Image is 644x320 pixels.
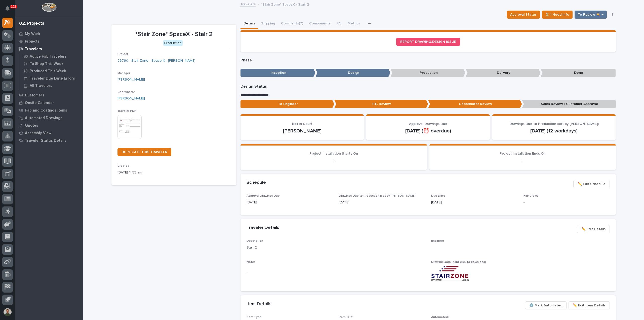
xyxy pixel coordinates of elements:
[431,316,449,319] span: Automated?
[261,1,309,7] p: *Stair Zone* SpaceX - Stair 2
[163,40,183,46] div: Production
[2,3,13,14] button: Notifications
[25,138,66,143] p: Traveler Status Details
[25,108,67,113] p: Fab and Coatings Items
[524,194,538,197] span: Fab Crews
[15,45,83,53] a: Travelers
[30,62,63,66] p: To Shop This Week
[247,245,425,250] p: Stair 2
[15,99,83,106] a: Onsite Calendar
[334,100,428,108] p: P.E. Review
[247,225,279,231] h2: Traveler Details
[573,180,610,188] button: ✏️ Edit Schedule
[15,91,83,99] a: Customers
[247,301,271,307] h2: Item Details
[15,122,83,129] a: Quotes
[25,39,39,44] p: Projects
[117,91,135,94] span: Coordinator
[19,82,83,89] a: All Travelers
[240,58,616,63] p: Phase
[258,19,278,29] button: Shipping
[30,54,67,59] p: Active Fab Travelers
[309,152,358,155] span: Project Installation Starts On
[466,69,541,77] p: Delivery
[409,122,447,126] span: Approval Drawings Due
[25,32,40,36] p: My Work
[339,194,417,197] span: Drawings Due to Production (set by [PERSON_NAME])
[510,12,537,18] span: Approval Status
[117,72,130,75] span: Manager
[306,19,334,29] button: Components
[581,226,606,232] span: ✏️ Edit Details
[117,53,128,56] span: Project
[117,170,230,175] p: [DATE] 11:53 am
[315,69,390,77] p: Design
[431,194,445,197] span: Due Date
[507,11,540,19] button: Approval Status
[25,123,38,128] p: Quotes
[247,316,261,319] span: Item Type
[19,21,44,26] div: 02. Projects
[431,266,469,281] img: Rqn1ZOMXMmdcb0r6hO5MXYpebFxeWn2bVLNA17LC17Y
[117,110,136,113] span: Traveler PDF
[2,307,13,317] button: users-avatar
[117,31,230,38] p: *Stair Zone* SpaceX - Stair 2
[15,38,83,45] a: Projects
[25,93,44,98] p: Customers
[247,180,266,186] h2: Schedule
[428,100,522,108] p: Coordinator Review
[42,3,56,12] img: Workspace Logo
[247,269,425,275] p: -
[122,150,167,154] span: DUPLICATE THIS TRAVELER
[292,122,312,126] span: Ball In Court
[498,128,610,134] p: [DATE] (12 workdays)
[431,200,517,205] p: [DATE]
[525,301,567,309] button: ⚙️ Mark Automated
[247,239,263,242] span: Description
[6,6,13,14] div: Notifications102
[372,128,484,134] p: [DATE] (⏰ overdue)
[117,164,129,167] span: Created
[117,96,145,101] a: [PERSON_NAME]
[240,19,258,29] button: Details
[542,11,573,19] button: ⏳ I Need Info
[578,12,603,18] span: To Review 👨‍🏭 →
[524,200,610,205] p: -
[30,76,75,81] p: Traveler Due Date Errors
[390,69,465,77] p: Production
[15,106,83,114] a: Fab and Coatings Items
[30,69,66,74] p: Produced This Week
[522,100,616,108] p: Sales Review / Customer Approval
[25,116,62,120] p: Automated Drawings
[247,194,280,197] span: Approval Drawings Due
[577,225,610,233] button: ✏️ Edit Details
[573,302,606,308] span: ✏️ Edit Item Details
[545,12,569,18] span: ⏳ I Need Info
[25,101,54,105] p: Onsite Calendar
[541,69,616,77] p: Done
[240,1,256,7] a: Travelers
[278,19,306,29] button: Comments (7)
[431,239,444,242] span: Engineer
[15,114,83,122] a: Automated Drawings
[431,261,486,264] span: Drawing Logo (right-click to download)
[575,11,607,19] button: To Review 👨‍🏭 →
[435,158,610,164] p: -
[240,84,616,89] p: Design Status
[334,19,345,29] button: FAI
[117,77,145,82] a: [PERSON_NAME]
[11,5,16,8] p: 102
[117,148,171,156] a: DUPLICATE THIS TRAVELER
[25,47,42,51] p: Travelers
[19,75,83,82] a: Traveler Due Date Errors
[15,129,83,137] a: Assembly View
[509,122,599,126] span: Drawings Due to Production (set by [PERSON_NAME])
[247,200,333,205] p: [DATE]
[339,200,425,205] p: [DATE]
[339,316,353,319] span: Item QTY
[240,69,315,77] p: Inception
[247,128,358,134] p: [PERSON_NAME]
[247,261,256,264] span: Notes
[30,84,52,88] p: All Travelers
[400,40,456,44] span: REPORT DRAWING/DESIGN ISSUE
